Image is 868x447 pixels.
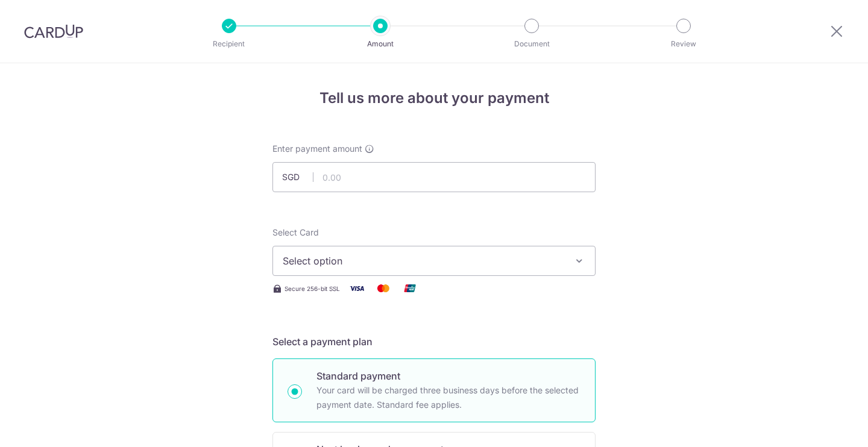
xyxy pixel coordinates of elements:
[345,281,369,296] img: Visa
[272,246,596,276] button: Select option
[639,38,728,50] p: Review
[184,38,274,50] p: Recipient
[282,171,313,183] span: SGD
[398,281,422,296] img: Union Pay
[316,383,580,412] p: Your card will be charged three business days before the selected payment date. Standard fee appl...
[790,411,856,441] iframe: Opens a widget where you can find more information
[272,87,596,109] h4: Tell us more about your payment
[336,38,425,50] p: Amount
[371,281,395,296] img: Mastercard
[272,227,319,237] span: translation missing: en.payables.payment_networks.credit_card.summary.labels.select_card
[283,254,564,268] span: Select option
[487,38,576,50] p: Document
[272,162,596,192] input: 0.00
[272,143,362,155] span: Enter payment amount
[316,369,580,383] p: Standard payment
[285,284,340,293] span: Secure 256-bit SSL
[272,334,596,349] h5: Select a payment plan
[24,24,83,39] img: CardUp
